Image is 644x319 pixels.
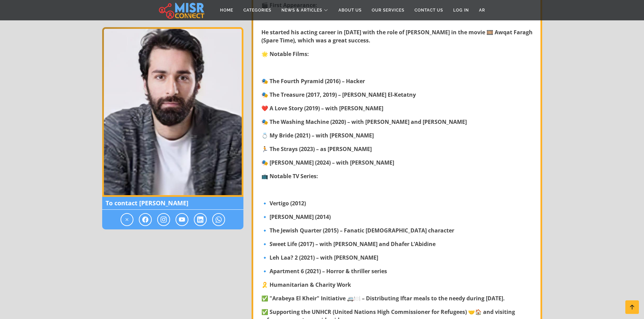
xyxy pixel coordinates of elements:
a: Our Services [367,4,409,17]
strong: 🎭 The Fourth Pyramid (2016) – Hacker [261,77,365,85]
strong: 🔹 The Jewish Quarter (2015) – Fanatic [DEMOGRAPHIC_DATA] character [261,227,454,234]
a: Contact Us [409,4,448,17]
strong: 🔹 [PERSON_NAME] (2014) [261,213,331,221]
a: Home [215,4,238,17]
strong: 🎭 [PERSON_NAME] (2024) – with [PERSON_NAME] [261,159,394,166]
strong: ✅ "Arabeya El Kheir" Initiative 🚐🍽️ – Distributing Iftar meals to the needy during [DATE]. [261,295,505,302]
strong: 🔹 Apartment 6 (2021) – Horror & thriller series [261,267,387,275]
a: About Us [333,4,367,17]
strong: He started his acting career in [DATE] with the role of [PERSON_NAME] in the movie 🎞️ Awqat Farag... [261,29,533,44]
strong: 🎭 The Treasure (2017, 2019) – [PERSON_NAME] El-Ketatny [261,91,416,98]
a: AR [474,4,490,17]
img: main.misr_connect [159,2,204,19]
span: News & Articles [281,7,322,13]
strong: 🎭 The Washing Machine (2020) – with [PERSON_NAME] and [PERSON_NAME] [261,118,467,126]
strong: 🎗️ Humanitarian & Charity Work [261,281,351,288]
strong: 🏃 The Strays (2023) – as [PERSON_NAME] [261,145,372,153]
strong: 🔹 Sweet Life (2017) – with [PERSON_NAME] and Dhafer L’Abidine [261,240,436,248]
strong: 🔹 Vertigo (2012) [261,200,306,207]
a: News & Articles [276,4,333,17]
strong: ❤️ A Love Story (2019) – with [PERSON_NAME] [261,105,383,112]
strong: 🌟 Notable Films: [261,50,309,58]
a: Categories [238,4,276,17]
img: Ahmed Hatem [102,27,243,197]
span: To contact [PERSON_NAME] [102,197,243,210]
strong: 💍 My Bride (2021) – with [PERSON_NAME] [261,132,374,139]
a: Log in [448,4,474,17]
strong: 📺 Notable TV Series: [261,172,318,180]
strong: 🔹 Leh Laa? 2 (2021) – with [PERSON_NAME] [261,254,378,261]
